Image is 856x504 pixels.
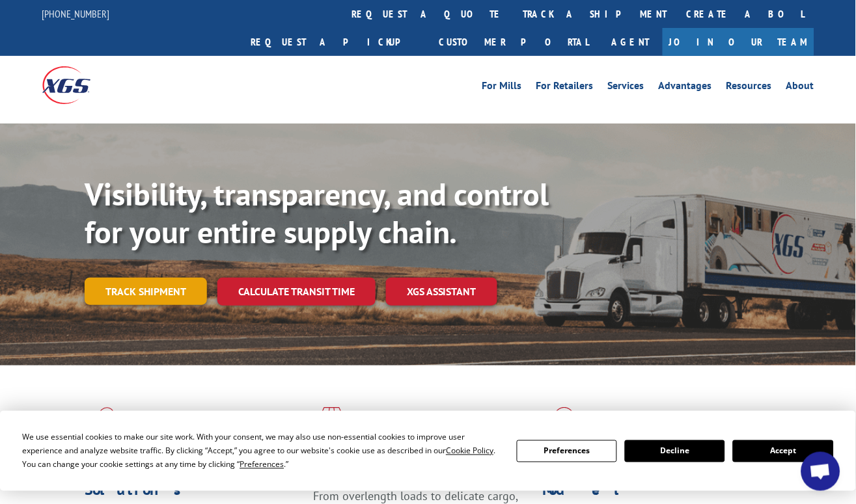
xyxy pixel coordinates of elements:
[85,407,125,441] img: xgs-icon-total-supply-chain-intelligence-red
[517,440,617,462] button: Preferences
[430,28,599,56] a: Customer Portal
[659,81,712,95] a: Advantages
[22,431,501,471] div: We use essential cookies to make our site work. With your consent, we may also use non-essential ...
[536,81,594,95] a: For Retailers
[663,28,814,56] a: Join Our Team
[386,278,497,306] a: XGS ASSISTANT
[542,407,587,441] img: xgs-icon-flagship-distribution-model-red
[599,28,663,56] a: Agent
[625,440,725,462] button: Decline
[786,81,814,95] a: About
[85,174,549,252] b: Visibility, transparency, and control for your entire supply chain.
[608,81,644,95] a: Services
[446,445,493,457] span: Cookie Policy
[482,81,522,95] a: For Mills
[240,459,284,470] span: Preferences
[801,452,840,491] div: Open chat
[217,278,376,306] a: Calculate transit time
[85,278,207,305] a: Track shipment
[733,440,833,462] button: Accept
[314,407,344,441] img: xgs-icon-focused-on-flooring-red
[242,28,430,56] a: Request a pickup
[42,7,110,20] a: [PHONE_NUMBER]
[726,81,772,95] a: Resources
